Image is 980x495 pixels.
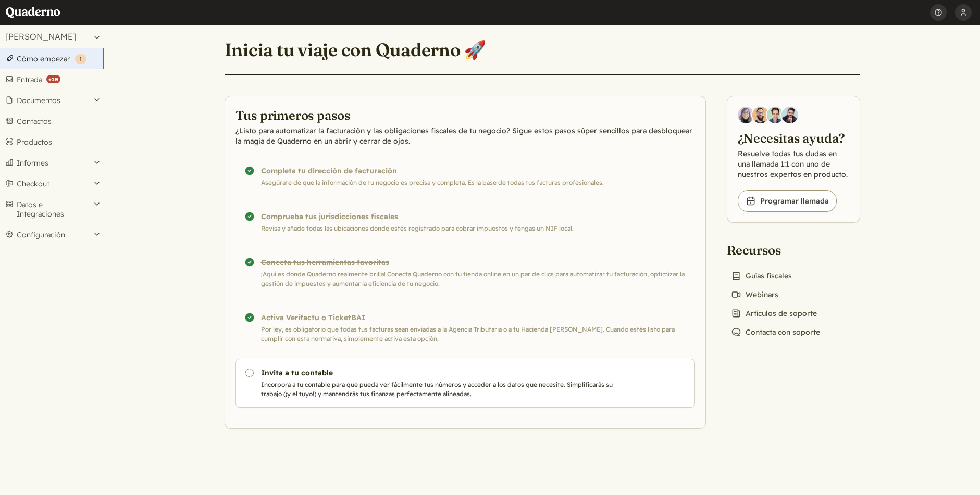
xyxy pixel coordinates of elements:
a: Webinars [727,287,783,302]
a: Artículos de soporte [727,306,821,321]
h2: Tus primeros pasos [235,107,695,123]
a: Contacta con soporte [727,325,824,339]
a: Invita a tu contable Incorpora a tu contable para que pueda ver fácilmente tus números y acceder ... [235,359,695,408]
span: 1 [79,55,82,63]
h3: Invita a tu contable [261,367,616,378]
a: Guías fiscales [727,269,796,283]
img: Javier Rubio, DevRel at Quaderno [781,107,798,123]
img: Jairo Fumero, Account Executive at Quaderno [752,107,769,123]
a: Programar llamada [738,190,837,212]
strong: +10 [46,75,60,83]
h2: ¿Necesitas ayuda? [738,130,849,146]
p: Incorpora a tu contable para que pueda ver fácilmente tus números y acceder a los datos que neces... [261,380,616,399]
img: Diana Carrasco, Account Executive at Quaderno [738,107,754,123]
img: Ivo Oltmans, Business Developer at Quaderno [767,107,784,123]
p: ¿Listo para automatizar la facturación y las obligaciones fiscales de tu negocio? Sigue estos pas... [235,125,695,146]
p: Resuelve todas tus dudas en una llamada 1:1 con uno de nuestros expertos en producto. [738,148,849,180]
h2: Recursos [727,242,824,258]
h1: Inicia tu viaje con Quaderno 🚀 [225,39,487,61]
